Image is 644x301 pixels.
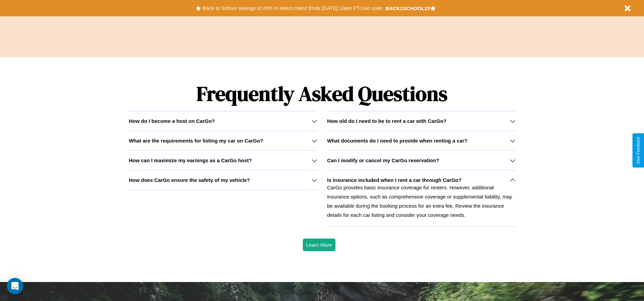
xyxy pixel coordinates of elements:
h3: What are the requirements for listing my car on CarGo? [129,138,263,144]
button: Learn More [303,239,336,251]
h3: How does CarGo ensure the safety of my vehicle? [129,177,250,183]
h3: How old do I need to be to rent a car with CarGo? [327,118,447,124]
h3: Can I modify or cancel my CarGo reservation? [327,157,439,163]
h3: How do I become a host on CarGo? [129,118,215,124]
div: Give Feedback [636,137,641,164]
div: Open Intercom Messenger [7,278,23,294]
h1: Frequently Asked Questions [129,76,515,111]
h3: What documents do I need to provide when renting a car? [327,138,467,144]
p: CarGo provides basic insurance coverage for renters. However, additional insurance options, such ... [327,183,515,220]
button: Back to School savings of 20% in select cities! Ends [DATE] 10am PT.Use code: [201,3,385,13]
h3: Is insurance included when I rent a car through CarGo? [327,177,462,183]
h3: How can I maximize my earnings as a CarGo host? [129,157,252,163]
b: BACK2SCHOOL20 [385,5,430,11]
